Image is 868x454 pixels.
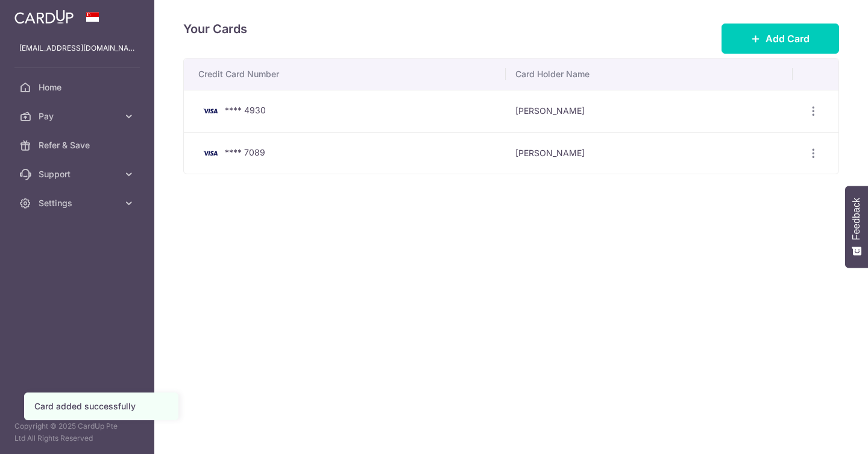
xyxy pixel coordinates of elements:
span: Home [39,81,118,93]
span: Refer & Save [39,139,118,151]
td: [PERSON_NAME] [506,90,793,132]
p: [EMAIL_ADDRESS][DOMAIN_NAME] [19,42,135,54]
iframe: Opens a widget where you can find more information [790,418,856,448]
button: Add Card [722,24,839,54]
h4: Your Cards [183,19,247,39]
img: Bank Card [198,104,222,118]
span: Feedback [851,198,862,240]
td: [PERSON_NAME] [506,132,793,174]
img: Bank Card [198,146,222,160]
span: Pay [39,110,118,122]
div: Card added successfully [34,400,168,412]
img: CardUp [14,10,74,24]
button: Feedback - Show survey [845,186,868,268]
th: Credit Card Number [184,58,506,90]
span: Add Card [766,31,810,46]
span: Support [39,168,118,180]
th: Card Holder Name [506,58,793,90]
span: Settings [39,197,118,209]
